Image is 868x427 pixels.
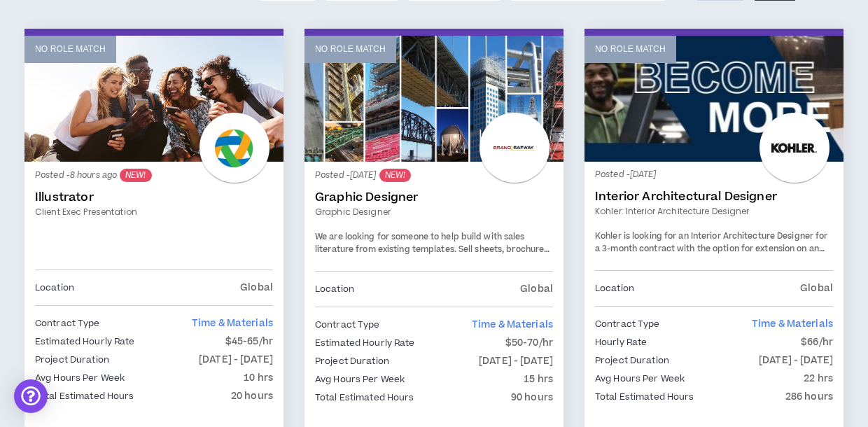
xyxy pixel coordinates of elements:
[35,334,135,349] p: Estimated Hourly Rate
[315,390,414,405] p: Total Estimated Hours
[14,379,48,413] div: Open Intercom Messenger
[520,281,553,297] p: Global
[315,169,553,182] p: Posted - [DATE]
[595,190,833,204] a: Interior Architectural Designer
[315,231,552,280] span: We are looking for someone to help build with sales literature from existing templates. Sell shee...
[595,43,666,56] p: No Role Match
[315,317,380,332] p: Contract Type
[35,370,125,386] p: Avg Hours Per Week
[315,281,354,297] p: Location
[199,352,273,367] p: [DATE] - [DATE]
[244,370,273,386] p: 10 hrs
[315,372,405,387] p: Avg Hours Per Week
[479,353,553,369] p: [DATE] - [DATE]
[759,353,833,368] p: [DATE] - [DATE]
[35,206,273,218] a: Client Exec Presentation
[524,372,553,387] p: 15 hrs
[595,281,634,296] p: Location
[120,169,151,182] sup: NEW!
[472,318,553,332] span: Time & Materials
[315,206,553,218] a: Graphic Designer
[595,169,833,181] p: Posted - [DATE]
[595,371,685,386] p: Avg Hours Per Week
[35,352,109,367] p: Project Duration
[785,389,833,405] p: 286 hours
[801,335,833,350] p: $66/hr
[315,43,386,56] p: No Role Match
[24,36,283,162] a: No Role Match
[192,316,273,330] span: Time & Materials
[595,205,833,218] a: Kohler: Interior Architecture Designer
[595,389,694,405] p: Total Estimated Hours
[231,388,273,404] p: 20 hours
[595,230,828,267] span: Kohler is looking for an Interior Architecture Designer for a 3-month contract with the option fo...
[505,335,553,351] p: $50-70/hr
[800,281,833,296] p: Global
[35,316,100,331] p: Contract Type
[584,36,843,162] a: No Role Match
[379,169,411,182] sup: NEW!
[35,43,106,56] p: No Role Match
[304,36,563,162] a: No Role Match
[240,280,273,295] p: Global
[595,316,660,332] p: Contract Type
[35,388,134,404] p: Total Estimated Hours
[35,280,74,295] p: Location
[595,353,669,368] p: Project Duration
[804,371,833,386] p: 22 hrs
[595,335,647,350] p: Hourly Rate
[35,169,273,182] p: Posted - 8 hours ago
[752,317,833,331] span: Time & Materials
[511,390,553,405] p: 90 hours
[315,190,553,204] a: Graphic Designer
[35,190,273,204] a: Illustrator
[225,334,273,349] p: $45-65/hr
[315,353,389,369] p: Project Duration
[315,335,415,351] p: Estimated Hourly Rate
